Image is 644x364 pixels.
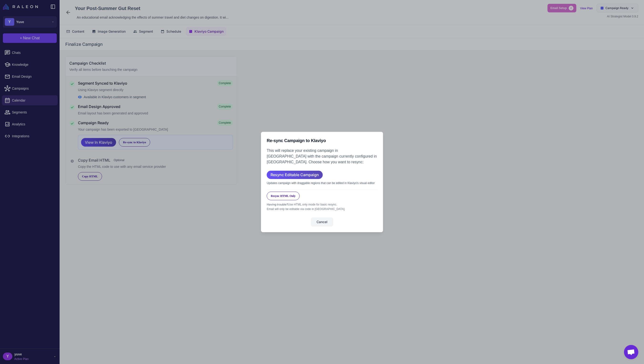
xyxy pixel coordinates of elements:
[267,203,288,206] span: Having trouble?
[624,345,638,359] div: Open chat
[267,202,377,212] p: Use HTML only mode for basic resync. Email will only be editable via code in [GEOGRAPHIC_DATA].
[271,194,296,198] span: Resync HTML Only
[271,171,319,179] span: Resync Editable Campaign
[311,217,333,226] button: Cancel
[267,138,377,144] h3: Re-sync Campaign to Klaviyo
[267,181,377,186] p: Updates campaign with draggable regions that can be edited in Klaviyo's visual editor
[267,148,377,165] p: This will replace your existing campaign in [GEOGRAPHIC_DATA] with the campaign currently configu...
